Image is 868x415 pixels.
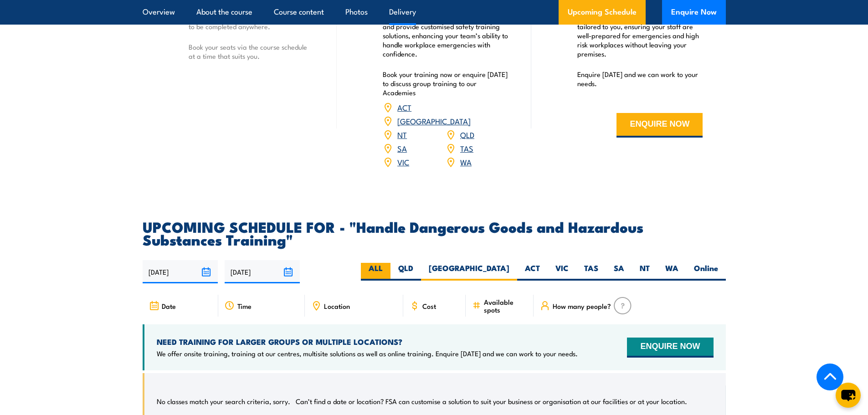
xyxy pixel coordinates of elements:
[616,113,703,138] button: ENQUIRE NOW
[296,397,687,406] p: Can’t find a date or location? FSA can customise a solution to suit your business or organisation...
[517,263,548,281] label: ACT
[657,263,686,281] label: WA
[553,302,611,310] span: How many people?
[324,302,350,310] span: Location
[390,263,421,281] label: QLD
[460,129,474,140] a: QLD
[686,263,726,281] label: Online
[383,13,508,58] p: Our Academies are located nationally and provide customised safety training solutions, enhancing ...
[397,143,407,154] a: SA
[460,143,473,154] a: TAS
[383,70,508,97] p: Book your training now or enquire [DATE] to discuss group training to our Academies
[460,156,472,167] a: WA
[361,263,390,281] label: ALL
[143,260,218,283] input: From date
[397,129,407,140] a: NT
[632,263,657,281] label: NT
[225,260,300,283] input: To date
[397,115,471,126] a: [GEOGRAPHIC_DATA]
[422,302,436,310] span: Cost
[157,397,290,406] p: No classes match your search criteria, sorry.
[606,263,632,281] label: SA
[548,263,576,281] label: VIC
[162,302,176,310] span: Date
[577,70,703,88] p: Enquire [DATE] and we can work to your needs.
[157,337,578,347] h4: NEED TRAINING FOR LARGER GROUPS OR MULTIPLE LOCATIONS?
[627,338,713,358] button: ENQUIRE NOW
[577,13,703,58] p: We offer convenient nationwide training tailored to you, ensuring your staff are well-prepared fo...
[237,302,252,310] span: Time
[576,263,606,281] label: TAS
[397,102,411,113] a: ACT
[143,220,726,246] h2: UPCOMING SCHEDULE FOR - "Handle Dangerous Goods and Hazardous Substances Training"
[397,156,409,167] a: VIC
[189,42,314,61] p: Book your seats via the course schedule at a time that suits you.
[157,349,578,358] p: We offer onsite training, training at our centres, multisite solutions as well as online training...
[484,298,527,313] span: Available spots
[421,263,517,281] label: [GEOGRAPHIC_DATA]
[836,383,861,408] button: chat-button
